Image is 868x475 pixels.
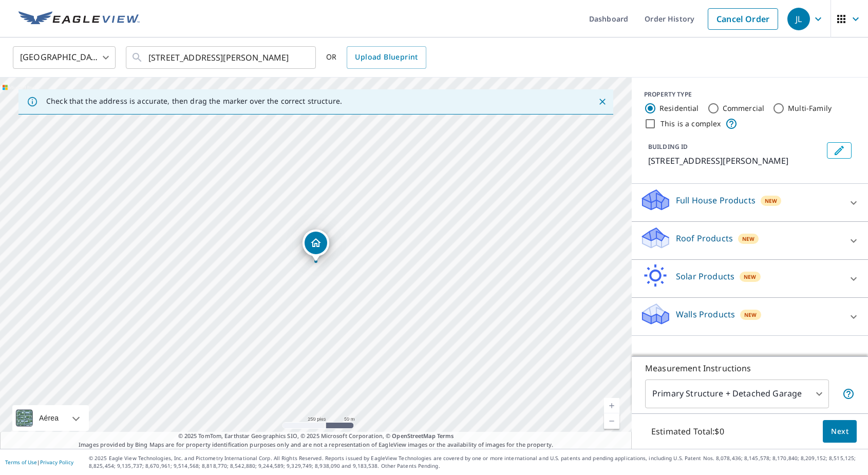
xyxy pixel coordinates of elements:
[648,142,688,151] p: BUILDING ID
[18,11,140,27] img: EV Logo
[742,235,754,243] span: New
[640,264,860,293] div: Solar ProductsNew
[148,43,295,72] input: Search by address or latitude-longitude
[676,232,733,244] p: Roof Products
[392,432,435,440] a: OpenStreetMap
[648,155,823,167] p: [STREET_ADDRESS][PERSON_NAME]
[5,459,37,466] a: Terms of Use
[645,379,829,408] div: Primary Structure + Detached Garage
[437,432,454,440] a: Terms
[640,302,860,331] div: Walls ProductsNew
[12,405,89,431] div: Aérea
[604,398,619,413] a: Nivel actual 17, ampliar
[744,273,756,281] span: New
[661,119,721,129] label: This is a complex
[788,103,832,113] label: Multi-Family
[347,46,426,69] a: Upload Blueprint
[5,459,73,465] p: |
[46,97,342,106] p: Check that the address is accurate, then drag the marker over the correct structure.
[676,308,735,320] p: Walls Products
[827,142,852,159] button: Edit building 1
[676,194,756,206] p: Full House Products
[787,8,810,30] div: JL
[604,413,619,429] a: Nivel actual 17, alejar
[659,103,699,113] label: Residential
[303,230,329,261] div: Dropped pin, building 1, Residential property, 1404 Crystal Ridge Ct Abingdon, MD 21009
[36,405,62,431] div: Aérea
[842,388,855,400] span: Your report will include the primary structure and a detached garage if one exists.
[596,95,609,108] button: Close
[723,103,765,113] label: Commercial
[643,420,732,443] p: Estimated Total: $0
[823,420,857,443] button: Next
[831,425,848,438] span: Next
[326,46,426,69] div: OR
[89,454,863,470] p: © 2025 Eagle View Technologies, Inc. and Pictometry International Corp. All Rights Reserved. Repo...
[13,43,116,72] div: [GEOGRAPHIC_DATA]
[676,270,734,282] p: Solar Products
[355,51,418,64] span: Upload Blueprint
[744,311,757,319] span: New
[640,188,860,217] div: Full House ProductsNew
[640,226,860,255] div: Roof ProductsNew
[645,362,855,374] p: Measurement Instructions
[40,459,73,466] a: Privacy Policy
[644,90,856,99] div: PROPERTY TYPE
[178,432,454,441] span: © 2025 TomTom, Earthstar Geographics SIO, © 2025 Microsoft Corporation, ©
[765,197,777,205] span: New
[708,8,778,30] a: Cancel Order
